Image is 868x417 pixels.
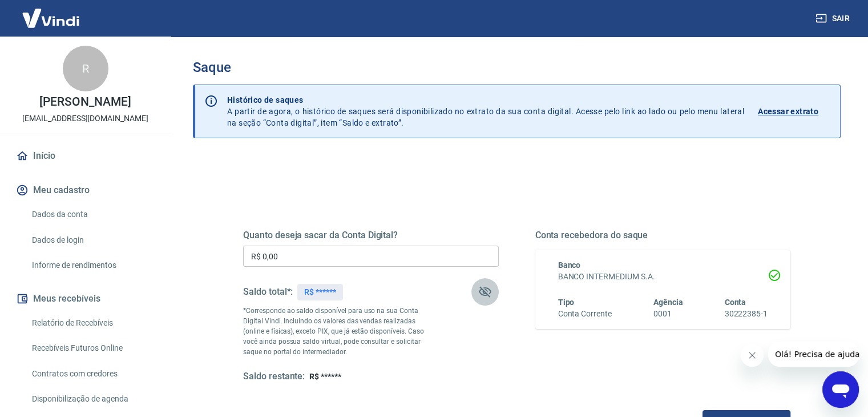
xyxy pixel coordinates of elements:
span: Conta [724,298,746,307]
button: Sair [813,8,854,29]
a: Contratos com credores [27,362,157,386]
iframe: Mensagem da empresa [768,342,859,367]
h6: 0001 [653,308,683,320]
p: Acessar extrato [758,106,818,117]
h5: Saldo total*: [243,286,293,298]
p: A partir de agora, o histórico de saques será disponibilizado no extrato da sua conta digital. Ac... [227,94,744,129]
h3: Saque [193,59,841,75]
h6: 30222385-1 [724,308,768,320]
h5: Conta recebedora do saque [535,230,791,241]
a: Início [14,143,157,169]
button: Meu cadastro [14,178,157,203]
span: Olá! Precisa de ajuda? [7,8,96,17]
span: Banco [558,260,581,270]
h5: Quanto deseja sacar da Conta Digital? [243,230,499,241]
span: Tipo [558,298,575,307]
a: Acessar extrato [758,94,831,129]
h6: Conta Corrente [558,308,612,320]
p: Histórico de saques [227,94,744,106]
iframe: Botão para abrir a janela de mensagens [822,371,859,408]
a: Dados de login [27,228,157,252]
img: Vindi [14,1,88,35]
p: *Corresponde ao saldo disponível para uso na sua Conta Digital Vindi. Incluindo os valores das ve... [243,306,435,357]
p: [PERSON_NAME] [39,96,131,108]
button: Meus recebíveis [14,286,157,311]
span: Agência [653,298,683,307]
a: Dados da conta [27,203,157,226]
h6: BANCO INTERMEDIUM S.A. [558,271,768,283]
a: Relatório de Recebíveis [27,311,157,335]
h5: Saldo restante: [243,371,305,383]
a: Informe de rendimentos [27,254,157,277]
p: [EMAIL_ADDRESS][DOMAIN_NAME] [22,113,148,125]
iframe: Fechar mensagem [741,344,764,367]
a: Disponibilização de agenda [27,387,157,411]
a: Recebíveis Futuros Online [27,336,157,360]
div: R [63,46,108,91]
